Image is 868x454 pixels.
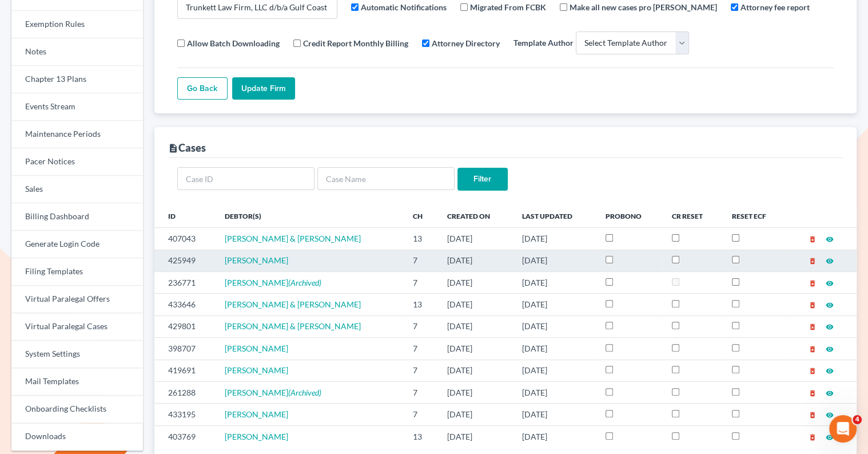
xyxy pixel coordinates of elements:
[809,321,817,331] a: delete_forever
[809,389,817,397] i: delete_forever
[11,423,143,451] a: Downloads
[225,409,288,419] a: [PERSON_NAME]
[11,203,143,231] a: Billing Dashboard
[438,381,513,403] td: [DATE]
[216,204,404,227] th: Debtor(s)
[154,271,216,293] td: 236771
[809,255,817,265] a: delete_forever
[288,278,321,287] em: (Archived)
[438,228,513,250] td: [DATE]
[596,204,663,227] th: ProBono
[225,234,361,243] span: [PERSON_NAME] & [PERSON_NAME]
[513,360,596,381] td: [DATE]
[826,321,834,331] a: visibility
[404,404,438,425] td: 7
[809,279,817,287] i: delete_forever
[513,271,596,293] td: [DATE]
[826,432,834,441] a: visibility
[361,1,447,13] label: Automatic Notifications
[225,278,288,287] span: [PERSON_NAME]
[809,235,817,243] i: delete_forever
[826,299,834,309] a: visibility
[438,404,513,425] td: [DATE]
[438,204,513,227] th: Created On
[826,257,834,265] i: visibility
[404,381,438,403] td: 7
[826,255,834,265] a: visibility
[404,425,438,447] td: 13
[826,323,834,331] i: visibility
[826,365,834,375] a: visibility
[809,344,817,353] a: delete_forever
[154,204,216,227] th: ID
[438,338,513,360] td: [DATE]
[826,344,834,353] a: visibility
[225,344,288,353] a: [PERSON_NAME]
[177,77,228,100] a: Go Back
[11,368,143,396] a: Mail Templates
[404,294,438,315] td: 13
[809,365,817,375] a: delete_forever
[11,258,143,286] a: Filing Templates
[513,425,596,447] td: [DATE]
[154,294,216,315] td: 433646
[438,271,513,293] td: [DATE]
[404,228,438,250] td: 13
[513,338,596,360] td: [DATE]
[826,279,834,287] i: visibility
[513,381,596,403] td: [DATE]
[513,315,596,337] td: [DATE]
[438,294,513,315] td: [DATE]
[154,360,216,381] td: 419691
[225,255,288,265] a: [PERSON_NAME]
[154,425,216,447] td: 403769
[11,38,143,66] a: Notes
[11,231,143,258] a: Generate Login Code
[225,388,288,397] span: [PERSON_NAME]
[225,299,361,309] span: [PERSON_NAME] & [PERSON_NAME]
[570,1,717,13] label: Make all new cases pro [PERSON_NAME]
[404,360,438,381] td: 7
[154,315,216,337] td: 429801
[438,250,513,271] td: [DATE]
[809,301,817,309] i: delete_forever
[225,365,288,375] a: [PERSON_NAME]
[826,345,834,353] i: visibility
[11,286,143,313] a: Virtual Paralegal Offers
[513,404,596,425] td: [DATE]
[438,425,513,447] td: [DATE]
[404,250,438,271] td: 7
[809,323,817,331] i: delete_forever
[740,1,810,13] label: Attorney fee report
[829,415,857,443] iframe: Intercom live chat
[513,204,596,227] th: Last Updated
[225,321,361,331] a: [PERSON_NAME] & [PERSON_NAME]
[809,278,817,287] a: delete_forever
[826,389,834,397] i: visibility
[809,345,817,353] i: delete_forever
[11,93,143,121] a: Events Stream
[303,37,408,49] label: Credit Report Monthly Billing
[826,234,834,243] a: visibility
[809,367,817,375] i: delete_forever
[168,143,178,153] i: description
[11,148,143,176] a: Pacer Notices
[154,404,216,425] td: 433195
[826,367,834,375] i: visibility
[11,396,143,423] a: Onboarding Checklists
[404,338,438,360] td: 7
[225,432,288,441] span: [PERSON_NAME]
[11,121,143,148] a: Maintenance Periods
[225,388,321,397] a: [PERSON_NAME](Archived)
[853,415,862,424] span: 4
[177,167,314,190] input: Case ID
[288,388,321,397] em: (Archived)
[438,315,513,337] td: [DATE]
[154,228,216,250] td: 407043
[187,37,280,49] label: Allow Batch Downloading
[438,360,513,381] td: [DATE]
